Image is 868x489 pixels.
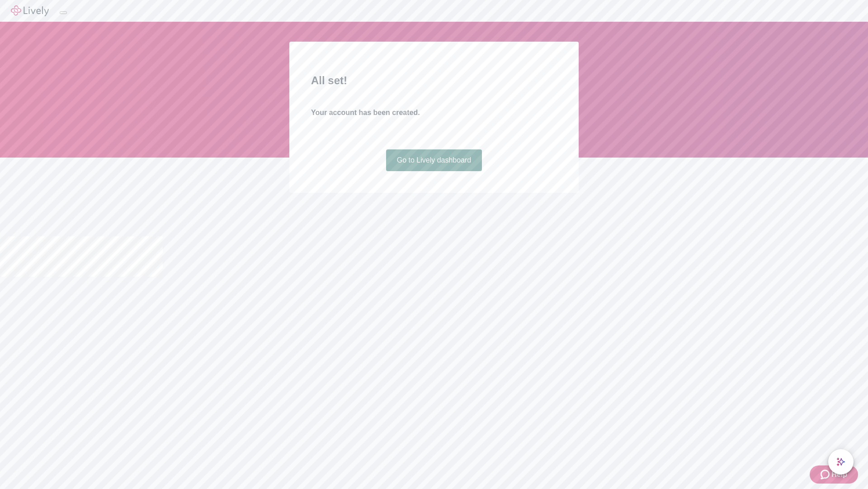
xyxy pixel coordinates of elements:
[11,5,49,16] img: Lively
[828,449,854,475] button: chat
[311,107,557,118] h4: Your account has been created.
[386,149,482,171] a: Go to Lively dashboard
[60,11,67,14] button: Log out
[831,469,847,480] span: Help
[311,72,557,89] h2: All set!
[836,457,845,466] svg: Lively AI Assistant
[810,465,858,484] button: Zendesk support iconHelp
[821,469,831,480] svg: Zendesk support icon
